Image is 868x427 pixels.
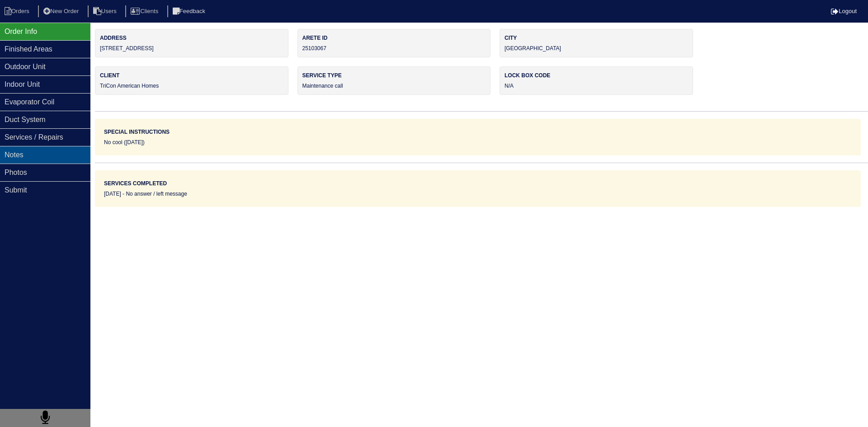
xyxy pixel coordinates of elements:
[302,71,486,80] label: Service Type
[505,71,688,80] label: Lock box code
[100,34,283,42] label: Address
[88,5,124,18] li: Users
[104,138,852,146] div: No cool ([DATE])
[95,29,288,57] div: [STREET_ADDRESS]
[297,66,491,95] div: Maintenance call
[505,34,688,42] label: City
[95,66,288,95] div: TriCon American Homes
[100,71,283,80] label: Client
[104,128,170,136] label: Special Instructions
[38,5,86,18] li: New Order
[104,179,167,188] label: Services Completed
[831,8,857,14] a: Logout
[500,29,693,57] div: [GEOGRAPHIC_DATA]
[125,5,165,18] li: Clients
[302,34,486,42] label: Arete ID
[38,8,86,14] a: New Order
[88,8,124,14] a: Users
[104,190,852,198] div: [DATE] - No answer / left message
[125,8,165,14] a: Clients
[297,29,491,57] div: 25103067
[167,5,212,18] li: Feedback
[500,66,693,95] div: N/A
